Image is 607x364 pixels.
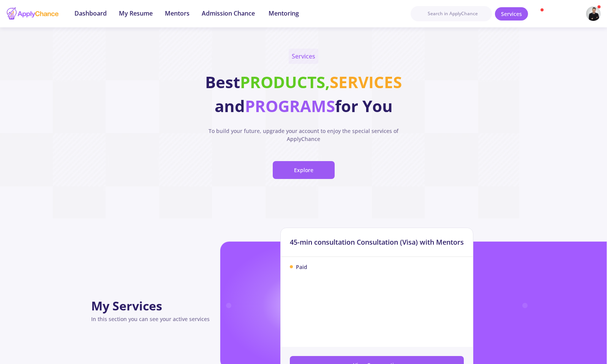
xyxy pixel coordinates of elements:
span: Paid [296,263,307,271]
span: PROGRAMS [245,95,335,117]
div: In this section you can see your active services [91,315,220,323]
span: SERVICES [330,71,402,93]
span: Admission Chance [202,9,256,18]
span: Dashboard [74,9,107,18]
div: To build your future, upgrade your account to enjoy the special services of ApplyChance [167,127,440,143]
button: Explore [273,161,335,179]
input: Search in ApplyChance [411,6,492,21]
span: Mentors [165,9,190,18]
div: My Services [91,297,220,315]
h1: Best and for You [167,70,440,118]
a: Services [495,7,528,21]
div: 45-min consultation Consultation (Visa) with Mentors [281,228,473,247]
span: Mentoring [269,9,299,18]
span: My Resume [119,9,153,18]
span: PRODUCTS, [240,71,330,93]
span: Services [289,49,318,64]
